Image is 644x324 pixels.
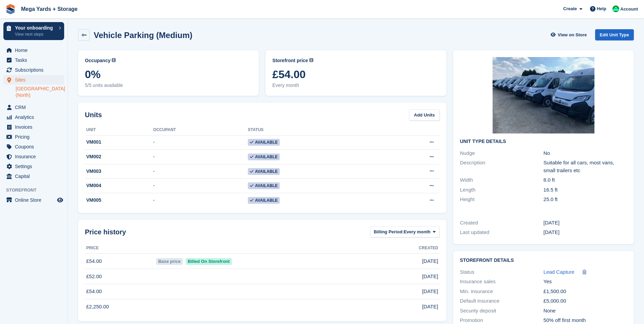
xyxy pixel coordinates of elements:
span: Lead Capture [544,269,574,275]
span: Available [248,182,280,189]
div: Status [460,268,544,276]
span: Storefront price [272,57,308,64]
span: Storefront [6,187,68,194]
h2: Storefront Details [460,258,627,263]
a: menu [3,75,64,85]
span: Created [419,245,438,251]
span: Every month [272,82,439,89]
a: Your onboarding View next steps [3,22,64,40]
p: Your onboarding [15,25,55,30]
img: stora-icon-8386f47178a22dfd0bd8f6a31ec36ba5ce8667c1dd55bd0f319d3a0aa187defe.svg [5,4,16,14]
div: Length [460,186,544,194]
div: None [544,307,627,315]
a: menu [3,112,64,122]
span: Capital [15,172,56,181]
td: - [153,150,248,164]
div: Last updated [460,229,544,236]
div: VM005 [85,197,153,204]
th: Unit [85,125,153,136]
span: £54.00 [272,68,439,80]
span: Online Store [15,195,56,205]
span: View on Store [558,32,587,38]
div: 16.5 ft [544,186,627,194]
span: 5/5 units available [85,82,252,89]
span: Settings [15,162,56,171]
a: menu [3,103,64,112]
th: Occupant [153,125,248,136]
div: Suitable for all cars, most vans, small trailers etc [544,159,627,174]
div: Min. insurance [460,288,544,295]
div: VM002 [85,153,153,160]
td: £52.00 [85,269,155,284]
img: icon-info-grey-7440780725fd019a000dd9b08b2336e03edf1995a4989e88bcd33f0948082b44.svg [112,58,116,62]
a: Edit Unit Type [595,29,634,40]
div: Default insurance [460,297,544,305]
a: menu [3,122,64,132]
span: Price history [85,227,126,237]
div: VM003 [85,168,153,175]
span: Billing Period: [374,229,404,235]
div: Insurance sales [460,278,544,286]
span: Billed On Storefront [186,258,232,265]
a: Lead Capture [544,268,574,276]
div: Description [460,159,544,174]
td: - [153,179,248,193]
a: menu [3,132,64,142]
span: Pricing [15,132,56,142]
td: £2,250.00 [85,299,155,314]
span: Every month [404,229,430,235]
span: Create [563,5,577,12]
span: Available [248,168,280,175]
td: - [153,135,248,150]
img: shutterstock_2593224635.jpg [493,57,594,133]
span: Occupancy [85,57,110,64]
img: icon-info-grey-7440780725fd019a000dd9b08b2336e03edf1995a4989e88bcd33f0948082b44.svg [309,58,313,62]
div: No [544,149,627,157]
div: Security deposit [460,307,544,315]
span: Invoices [15,122,56,132]
div: 25.0 ft [544,196,627,203]
div: [DATE] [544,219,627,227]
a: Add Units [409,109,439,121]
h2: Units [85,110,102,120]
span: CRM [15,103,56,112]
div: Nudge [460,149,544,157]
span: [DATE] [422,303,438,311]
h2: Vehicle Parking (Medium) [94,31,192,40]
a: menu [3,172,64,181]
a: menu [3,55,64,65]
div: Yes [544,278,627,286]
span: Available [248,139,280,146]
p: View next steps [15,31,55,37]
div: Width [460,176,544,184]
span: Analytics [15,112,56,122]
span: Base price [156,258,183,265]
span: Available [248,197,280,204]
span: Insurance [15,152,56,161]
div: 8.0 ft [544,176,627,184]
span: Help [597,5,606,12]
a: menu [3,46,64,55]
span: [DATE] [422,273,438,281]
a: View on Store [550,29,590,40]
a: menu [3,162,64,171]
a: [GEOGRAPHIC_DATA] (North) [16,86,64,98]
a: menu [3,142,64,151]
div: VM001 [85,139,153,146]
td: - [153,193,248,208]
td: £54.00 [85,284,155,299]
img: Ben Ainscough [612,5,619,12]
button: Billing Period: Every month [370,227,440,238]
span: Home [15,46,56,55]
span: 0% [85,68,252,80]
td: £54.00 [85,254,155,269]
div: Height [460,196,544,203]
a: Preview store [56,196,64,204]
td: - [153,164,248,179]
span: [DATE] [422,257,438,265]
span: [DATE] [422,288,438,295]
span: Sites [15,75,56,85]
a: menu [3,152,64,161]
th: Status [248,125,380,136]
h2: Unit Type details [460,139,627,144]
